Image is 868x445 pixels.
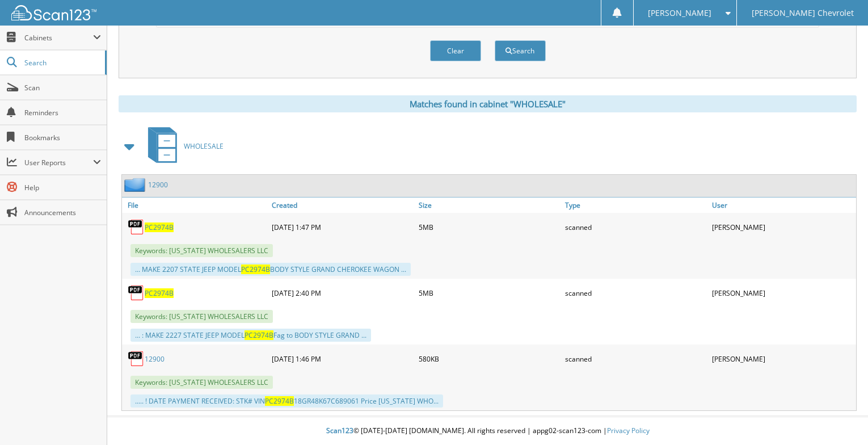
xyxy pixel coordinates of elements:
[562,347,709,370] div: scanned
[130,329,371,342] div: ... : MAKE 2227 STATE JEEP MODEL Fag to BODY STYLE GRAND ...
[416,198,563,213] a: Size
[709,347,856,370] div: [PERSON_NAME]
[269,216,416,238] div: [DATE] 1:47 PM
[416,282,563,304] div: 5MB
[562,216,709,238] div: scanned
[145,288,174,298] a: PC2974B
[495,40,546,61] button: Search
[184,141,224,151] span: WHOLESALE
[145,222,174,232] a: PC2974B
[811,391,868,445] iframe: Chat Widget
[326,426,353,435] span: Scan123
[119,95,857,112] div: Matches found in cabinet "WHOLESALE"
[24,33,93,43] span: Cabinets
[648,10,711,16] span: [PERSON_NAME]
[145,354,165,364] a: 12900
[752,10,854,16] span: [PERSON_NAME] Chevrolet
[11,5,96,20] img: scan123-logo-white.svg
[24,183,101,192] span: Help
[130,394,443,408] div: ..... ! DATE PAYMENT RECEIVED: STK# VIN 18GR48K67C689061 Price [US_STATE] WHO...
[130,376,273,389] span: Keywords: [US_STATE] WHOLESALERS LLC
[709,198,856,213] a: User
[24,58,99,68] span: Search
[24,133,101,142] span: Bookmarks
[128,284,145,301] img: PDF.png
[148,180,168,190] a: 12900
[269,282,416,304] div: [DATE] 2:40 PM
[269,198,416,213] a: Created
[607,426,650,435] a: Privacy Policy
[24,83,101,93] span: Scan
[241,265,270,274] span: PC2974B
[269,347,416,370] div: [DATE] 1:46 PM
[562,198,709,213] a: Type
[430,40,481,61] button: Clear
[128,219,145,236] img: PDF.png
[265,396,294,406] span: PC2974B
[130,244,273,257] span: Keywords: [US_STATE] WHOLESALERS LLC
[24,108,101,117] span: Reminders
[562,282,709,304] div: scanned
[124,178,148,192] img: folder2.png
[141,124,224,169] a: WHOLESALE
[416,347,563,370] div: 580KB
[24,208,101,217] span: Announcements
[709,216,856,238] div: [PERSON_NAME]
[107,417,868,445] div: © [DATE]-[DATE] [DOMAIN_NAME]. All rights reserved | appg02-scan123-com |
[122,198,269,213] a: File
[130,310,273,323] span: Keywords: [US_STATE] WHOLESALERS LLC
[245,330,273,340] span: PC2974B
[709,282,856,304] div: [PERSON_NAME]
[128,350,145,367] img: PDF.png
[24,158,93,167] span: User Reports
[130,263,411,276] div: ... MAKE 2207 STATE JEEP MODEL BODY STYLE GRAND CHEROKEE WAGON ...
[416,216,563,238] div: 5MB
